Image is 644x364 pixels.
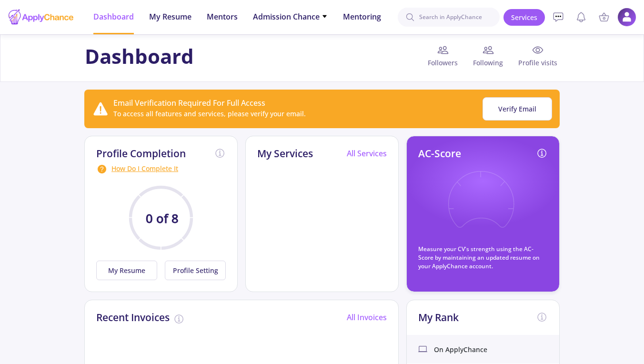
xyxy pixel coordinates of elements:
span: Followers [420,58,465,68]
a: Profile Setting [161,261,226,280]
h2: My Services [257,148,313,160]
input: Search in ApplyChance [398,8,500,27]
button: My Resume [96,261,157,280]
div: To access all features and services, please verify your email. [113,109,306,119]
a: My Resume [96,261,161,280]
h1: Dashboard [85,44,194,68]
button: Profile Setting [165,261,226,280]
span: Following [465,58,511,68]
span: Mentoring [343,11,381,22]
text: 0 of 8 [146,210,179,227]
h2: My Rank [418,312,459,324]
span: Profile visits [511,58,559,68]
span: On ApplyChance [434,344,487,354]
a: All Services [347,148,387,159]
button: Verify Email [483,97,552,121]
span: My Resume [149,11,191,22]
a: All Invoices [347,312,387,323]
span: Dashboard [93,11,134,22]
h2: AC-Score [418,148,461,160]
h2: Profile Completion [96,148,186,160]
span: Mentors [207,11,238,22]
h2: Recent Invoices [96,312,170,324]
span: Admission Chance [253,11,328,22]
a: Services [503,9,545,26]
div: Email Verification Required For Full Access [113,97,306,109]
p: Measure your CV's strength using the AC-Score by maintaining an updated resume on your ApplyChanc... [418,245,548,271]
div: How Do I Complete It [96,163,226,175]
